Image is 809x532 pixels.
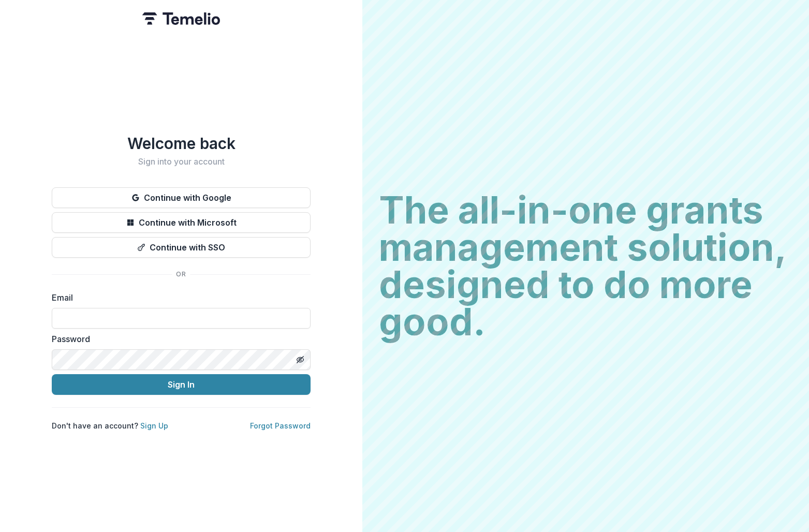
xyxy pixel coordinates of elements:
h2: Sign into your account [52,157,311,167]
label: Email [52,291,304,304]
button: Continue with SSO [52,237,311,258]
label: Password [52,333,304,345]
p: Don't have an account? [52,420,168,431]
button: Toggle password visibility [292,351,308,368]
button: Continue with Microsoft [52,212,311,233]
a: Sign Up [140,421,168,430]
a: Forgot Password [250,421,311,430]
button: Sign In [52,374,311,395]
h1: Welcome back [52,134,311,153]
button: Continue with Google [52,187,311,208]
img: Temelio [142,12,220,25]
